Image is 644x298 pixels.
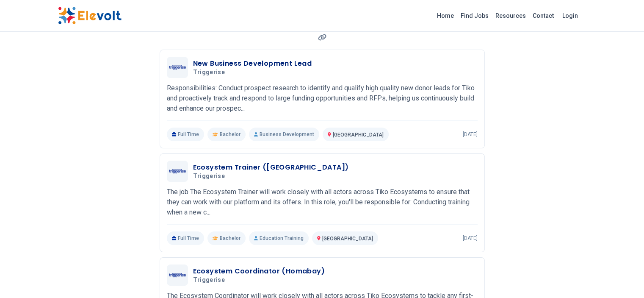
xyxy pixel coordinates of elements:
a: TriggeriseEcosystem Trainer ([GEOGRAPHIC_DATA])TriggeriseThe job The Ecosystem Trainer will work ... [167,161,478,245]
h3: New Business Development Lead [193,58,312,69]
iframe: Chat Widget [602,257,644,298]
a: TriggeriseNew Business Development LeadTriggeriseResponsibilities: Conduct prospect research to i... [167,57,478,141]
h3: Ecosystem Coordinator (Homabay) [193,266,325,276]
p: Full Time [167,128,205,141]
a: Find Jobs [457,9,492,22]
p: [DATE] [463,235,478,242]
a: Login [557,7,583,24]
span: [GEOGRAPHIC_DATA] [322,236,373,242]
span: Triggerise [193,173,225,180]
p: Business Development [249,128,319,141]
img: Triggerise [169,169,186,173]
h3: Ecosystem Trainer ([GEOGRAPHIC_DATA]) [193,162,349,173]
img: Elevolt [58,7,122,25]
img: Triggerise [169,273,186,277]
p: Full Time [167,231,205,245]
p: [DATE] [463,131,478,138]
span: Triggerise [193,69,225,76]
a: Resources [492,9,529,22]
iframe: Advertisement [58,38,163,292]
img: Triggerise [169,65,186,69]
span: Bachelor [220,131,240,138]
span: Bachelor [220,235,240,242]
iframe: Advertisement [498,38,603,292]
span: [GEOGRAPHIC_DATA] [333,132,384,138]
a: Contact [529,9,557,22]
span: Triggerise [193,276,225,284]
p: Responsibilities: Conduct prospect research to identify and qualify high quality new donor leads ... [167,83,478,114]
p: The job The Ecosystem Trainer will work closely with all actors across Tiko Ecosystems to ensure ... [167,187,478,217]
a: Home [434,9,457,22]
p: Education Training [249,231,309,245]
